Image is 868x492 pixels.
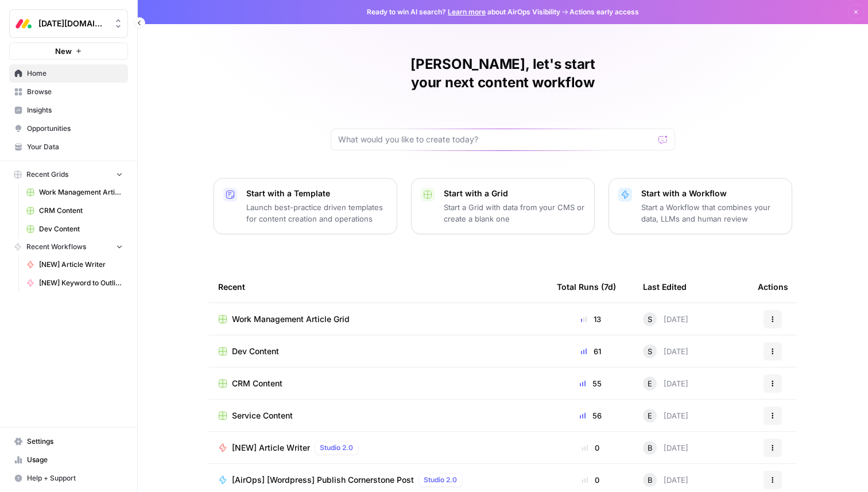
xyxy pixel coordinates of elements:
button: Recent Grids [9,166,128,183]
span: Dev Content [232,346,279,357]
a: Insights [9,101,128,119]
span: Recent Grids [26,169,68,180]
span: Work Management Article Grid [39,187,123,197]
div: Recent [218,271,538,303]
button: Recent Workflows [9,238,128,255]
span: Work Management Article Grid [232,313,350,325]
span: Ready to win AI search? about AirOps Visibility [367,7,560,17]
p: Start a Grid with data from your CMS or create a blank one [444,202,585,224]
a: Dev Content [218,346,538,357]
div: [DATE] [643,344,688,358]
span: CRM Content [39,206,123,216]
div: [DATE] [643,312,688,326]
span: [NEW] Article Writer [232,442,310,454]
a: Work Management Article Grid [218,313,538,325]
a: Service Content [218,410,538,421]
span: Recent Workflows [26,242,86,252]
p: Start with a Grid [444,188,585,199]
span: New [55,45,72,57]
a: Usage [9,451,128,469]
span: S [648,346,652,357]
a: [NEW] Article WriterStudio 2.0 [218,441,538,455]
span: B [648,474,653,486]
button: Help + Support [9,469,128,487]
a: CRM Content [218,378,538,389]
span: Insights [27,105,123,115]
span: Studio 2.0 [424,475,457,485]
span: CRM Content [232,378,282,389]
span: [DATE][DOMAIN_NAME] [38,18,108,29]
img: Monday.com Logo [13,13,34,34]
span: Service Content [232,410,293,421]
a: Your Data [9,138,128,156]
a: Learn more [448,7,486,16]
span: E [648,378,652,389]
div: [DATE] [643,377,688,390]
div: Last Edited [643,271,687,303]
span: [NEW] Keyword to Outline [39,278,123,288]
div: [DATE] [643,409,688,423]
div: 55 [557,378,625,389]
button: Start with a TemplateLaunch best-practice driven templates for content creation and operations [214,178,397,234]
div: 13 [557,313,625,325]
a: Work Management Article Grid [21,183,128,202]
div: [DATE] [643,441,688,455]
span: Dev Content [39,224,123,234]
p: Launch best-practice driven templates for content creation and operations [246,202,387,224]
span: Help + Support [27,473,123,483]
div: [DATE] [643,473,688,487]
div: Actions [758,271,788,303]
input: What would you like to create today? [338,134,654,145]
span: Studio 2.0 [320,443,353,453]
a: Browse [9,83,128,101]
div: 0 [557,442,625,454]
span: [NEW] Article Writer [39,259,123,270]
a: Settings [9,432,128,451]
div: 56 [557,410,625,421]
a: [NEW] Keyword to Outline [21,274,128,292]
p: Start with a Workflow [641,188,782,199]
a: [AirOps] [Wordpress] Publish Cornerstone PostStudio 2.0 [218,473,538,487]
p: Start with a Template [246,188,387,199]
button: Start with a WorkflowStart a Workflow that combines your data, LLMs and human review [609,178,792,234]
span: Settings [27,436,123,447]
span: B [648,442,653,454]
button: New [9,42,128,60]
span: Opportunities [27,123,123,134]
span: Home [27,68,123,79]
div: 0 [557,474,625,486]
div: Total Runs (7d) [557,271,616,303]
span: Browse [27,87,123,97]
h1: [PERSON_NAME], let's start your next content workflow [331,55,675,92]
a: Home [9,64,128,83]
a: Dev Content [21,220,128,238]
p: Start a Workflow that combines your data, LLMs and human review [641,202,782,224]
a: CRM Content [21,202,128,220]
span: E [648,410,652,421]
span: Your Data [27,142,123,152]
span: Actions early access [569,7,639,17]
span: Usage [27,455,123,465]
button: Start with a GridStart a Grid with data from your CMS or create a blank one [411,178,595,234]
span: [AirOps] [Wordpress] Publish Cornerstone Post [232,474,414,486]
button: Workspace: Monday.com [9,9,128,38]
span: S [648,313,652,325]
a: [NEW] Article Writer [21,255,128,274]
div: 61 [557,346,625,357]
a: Opportunities [9,119,128,138]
